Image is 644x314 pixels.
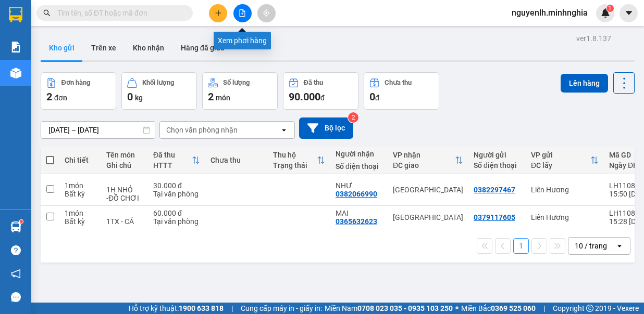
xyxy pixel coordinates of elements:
[561,74,608,93] button: Lên hàng
[65,181,96,190] div: 1 món
[41,72,116,110] button: Đơn hàng2đơn
[215,9,222,17] span: plus
[179,304,224,312] strong: 1900 633 818
[531,161,590,169] div: ĐC lấy
[513,238,529,254] button: 1
[375,94,379,102] span: đ
[65,209,96,217] div: 1 món
[11,245,21,255] span: question-circle
[210,156,263,164] div: Chưa thu
[601,8,610,18] img: icon-new-feature
[357,304,453,312] strong: 0708 023 035 - 0935 103 250
[233,4,252,22] button: file-add
[129,303,224,314] span: Hỗ trợ kỹ thuật:
[268,147,330,174] th: Toggle SortBy
[10,68,21,78] img: warehouse-icon
[289,90,320,103] span: 90.000
[60,25,68,33] span: environment
[385,79,412,86] div: Chưa thu
[393,186,463,194] div: [GEOGRAPHIC_DATA]
[283,72,358,110] button: Đã thu90.000đ
[5,36,199,49] li: 02523854854
[280,126,288,134] svg: open
[474,213,515,221] div: 0379117605
[202,72,278,110] button: Số lượng2món
[65,217,96,226] div: Bất kỳ
[304,79,323,86] div: Đã thu
[106,217,143,226] div: 1TX - CÁ
[263,9,270,17] span: aim
[615,242,624,250] svg: open
[10,221,21,232] img: warehouse-icon
[491,304,536,312] strong: 0369 525 060
[474,151,521,159] div: Người gửi
[106,186,143,202] div: 1H NHỎ -ĐỒ CHƠI
[166,125,238,135] div: Chọn văn phòng nhận
[20,220,23,223] sup: 1
[624,8,634,18] span: caret-down
[106,161,143,169] div: Ghi chú
[10,42,21,53] img: solution-icon
[320,94,325,102] span: đ
[299,117,353,139] button: Bộ lọc
[60,38,68,46] span: phone
[606,5,614,12] sup: 1
[393,213,463,221] div: [GEOGRAPHIC_DATA]
[208,90,214,103] span: 2
[336,217,377,226] div: 0365632623
[231,303,233,314] span: |
[241,303,322,314] span: Cung cấp máy in - giấy in:
[5,5,57,57] img: logo.jpg
[54,94,67,102] span: đơn
[576,33,611,44] div: ver 1.8.137
[223,79,250,86] div: Số lượng
[575,241,607,251] div: 10 / trang
[455,306,459,310] span: ⚪️
[388,147,468,174] th: Toggle SortBy
[393,161,455,169] div: ĐC giao
[543,303,545,314] span: |
[393,151,455,159] div: VP nhận
[474,161,521,169] div: Số điện thoại
[209,4,227,22] button: plus
[153,151,192,159] div: Đã thu
[608,5,612,12] span: 1
[60,7,148,20] b: [PERSON_NAME]
[336,209,382,217] div: MAI
[65,156,96,164] div: Chi tiết
[348,112,358,123] sup: 2
[9,7,22,22] img: logo-vxr
[503,6,596,19] span: nguyenlh.minhnghia
[369,90,375,103] span: 0
[11,292,21,302] span: message
[273,151,317,159] div: Thu hộ
[148,147,205,174] th: Toggle SortBy
[83,35,125,60] button: Trên xe
[336,190,377,198] div: 0382066990
[586,305,593,312] span: copyright
[216,94,230,102] span: món
[5,23,199,36] li: 01 [PERSON_NAME]
[273,161,317,169] div: Trạng thái
[325,303,453,314] span: Miền Nam
[153,209,200,217] div: 60.000 đ
[127,90,133,103] span: 0
[41,35,83,60] button: Kho gửi
[531,186,599,194] div: Liên Hương
[531,151,590,159] div: VP gửi
[65,190,96,198] div: Bất kỳ
[257,4,276,22] button: aim
[106,151,143,159] div: Tên món
[153,217,200,226] div: Tại văn phòng
[172,35,233,60] button: Hàng đã giao
[5,65,114,82] b: GỬI : Liên Hương
[135,94,143,102] span: kg
[461,303,536,314] span: Miền Bắc
[336,162,382,171] div: Số điện thoại
[41,122,155,138] input: Select a date range.
[153,181,200,190] div: 30.000 đ
[142,79,174,86] div: Khối lượng
[526,147,604,174] th: Toggle SortBy
[57,7,180,19] input: Tìm tên, số ĐT hoặc mã đơn
[364,72,439,110] button: Chưa thu0đ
